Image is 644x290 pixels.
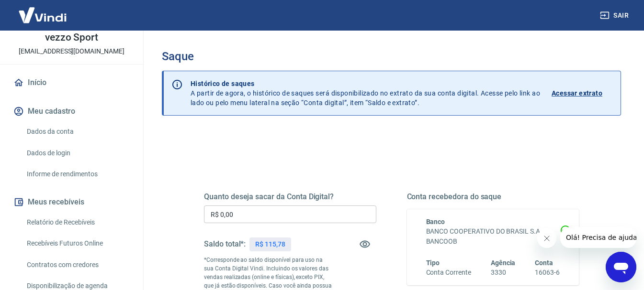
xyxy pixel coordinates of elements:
[204,239,246,249] h5: Saldo total*:
[191,79,540,107] p: A partir de agora, o histórico de saques será disponibilizado no extrato da sua conta digital. Ac...
[23,213,132,232] a: Relatório de Recebíveis
[491,268,516,278] h6: 3330
[426,259,440,267] span: Tipo
[191,79,540,88] p: Histórico de saques
[11,72,132,93] a: Início
[6,7,80,14] span: Olá! Precisa de ajuda?
[426,218,445,226] span: Banco
[598,7,633,24] button: Sair
[535,259,553,267] span: Conta
[606,252,636,282] iframe: Botão para abrir a janela de mensagens
[491,259,516,267] span: Agência
[11,0,74,30] img: Vindi
[535,268,560,278] h6: 16063-6
[23,122,132,141] a: Dados da conta
[11,192,132,213] button: Meus recebíveis
[552,88,602,98] p: Acessar extrato
[552,79,613,107] a: Acessar extrato
[560,227,636,248] iframe: Mensagem da empresa
[537,229,556,248] iframe: Fechar mensagem
[45,32,98,43] p: vezzo Sport
[23,164,132,184] a: Informe de rendimentos
[255,239,285,249] p: R$ 115,78
[23,255,132,275] a: Contratos com credores
[426,268,471,278] h6: Conta Corrente
[23,143,132,163] a: Dados de login
[204,192,376,202] h5: Quanto deseja sacar da Conta Digital?
[11,101,132,122] button: Meu cadastro
[426,226,560,247] h6: BANCO COOPERATIVO DO BRASIL S.A. - BANCOOB
[162,50,621,63] h3: Saque
[19,46,124,56] p: [EMAIL_ADDRESS][DOMAIN_NAME]
[23,234,132,253] a: Recebíveis Futuros Online
[407,192,579,202] h5: Conta recebedora do saque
